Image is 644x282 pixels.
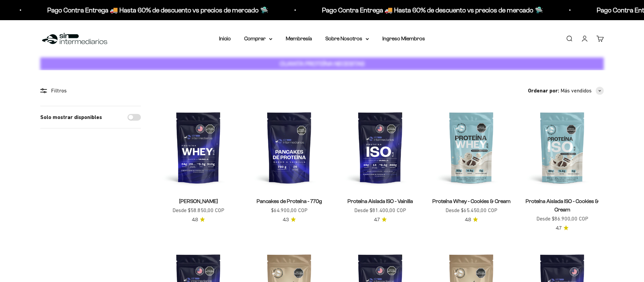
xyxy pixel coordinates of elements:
[560,86,604,95] button: Más vendidos
[244,34,272,43] summary: Comprar
[528,86,559,95] span: Ordenar por:
[179,198,218,204] a: [PERSON_NAME]
[280,60,365,67] strong: CUANTA PROTEÍNA NECESITAS
[374,216,380,224] span: 4.7
[46,5,267,15] p: Pago Contra Entrega 🚚 Hasta 60% de descuento vs precios de mercado 🛸
[556,225,561,232] span: 4.7
[283,216,289,224] span: 4.3
[374,216,387,224] a: 4.74.7 de 5.0 estrellas
[526,198,599,212] a: Proteína Aislada ISO - Cookies & Cream
[325,34,369,43] summary: Sobre Nosotros
[271,206,308,215] sale-price: $64.900,00 COP
[432,198,511,204] a: Proteína Whey - Cookies & Cream
[354,206,406,215] sale-price: Desde $81.400,00 COP
[465,216,478,224] a: 4.84.8 de 5.0 estrellas
[445,206,497,215] sale-price: Desde $65.450,00 COP
[172,206,224,215] sale-price: Desde $58.850,00 COP
[321,5,542,15] p: Pago Contra Entrega 🚚 Hasta 60% de descuento vs precios de mercado 🛸
[536,214,588,223] sale-price: Desde $86.900,00 COP
[40,86,141,95] div: Filtros
[219,36,231,41] a: Inicio
[192,216,198,224] span: 4.8
[556,225,569,232] a: 4.74.7 de 5.0 estrellas
[40,113,102,122] label: Solo mostrar disponibles
[382,36,425,41] a: Ingreso Miembros
[560,86,592,95] span: Más vendidos
[257,198,322,204] a: Pancakes de Proteína - 770g
[347,198,413,204] a: Proteína Aislada ISO - Vainilla
[286,36,312,41] a: Membresía
[465,216,471,224] span: 4.8
[283,216,296,224] a: 4.34.3 de 5.0 estrellas
[192,216,205,224] a: 4.84.8 de 5.0 estrellas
